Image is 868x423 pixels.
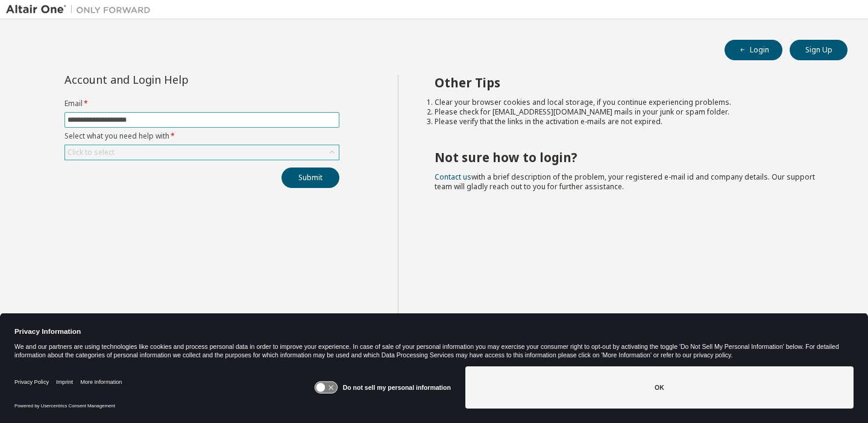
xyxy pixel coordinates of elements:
[281,168,339,188] button: Submit
[435,172,815,192] span: with a brief description of the problem, your registered e-mail id and company details. Our suppo...
[65,145,339,160] div: Click to select
[6,4,157,16] img: Altair One
[435,107,826,117] li: Please check for [EMAIL_ADDRESS][DOMAIN_NAME] mails in your junk or spam folder.
[64,131,339,141] label: Select what you need help with
[435,172,471,182] a: Contact us
[64,75,285,84] div: Account and Login Help
[725,40,782,60] button: Login
[435,75,826,90] h2: Other Tips
[68,148,115,157] div: Click to select
[790,40,848,60] button: Sign Up
[435,98,826,107] li: Clear your browser cookies and local storage, if you continue experiencing problems.
[435,149,826,165] h2: Not sure how to login?
[64,99,339,108] label: Email
[435,117,826,127] li: Please verify that the links in the activation e-mails are not expired.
